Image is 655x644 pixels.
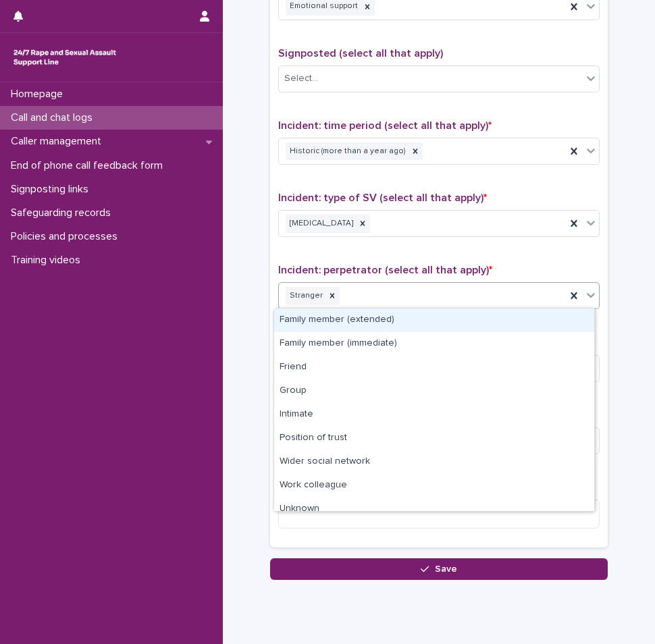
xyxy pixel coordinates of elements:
[5,254,91,267] p: Training videos
[5,111,103,124] p: Call and chat logs
[286,215,355,233] div: [MEDICAL_DATA]
[278,192,487,203] span: Incident: type of SV (select all that apply)
[274,450,594,474] div: Wider social network
[286,287,325,305] div: Stranger
[270,558,608,580] button: Save
[5,183,99,196] p: Signposting links
[435,564,457,574] span: Save
[286,142,408,161] div: Historic (more than a year ago)
[5,159,174,172] p: End of phone call feedback form
[274,332,594,356] div: Family member (immediate)
[278,120,492,131] span: Incident: time period (select all that apply)
[274,308,594,332] div: Family member (extended)
[274,403,594,427] div: Intimate
[274,498,594,521] div: Unknown
[5,207,122,219] p: Safeguarding records
[274,474,594,498] div: Work colleague
[284,72,318,86] div: Select...
[5,230,128,243] p: Policies and processes
[274,356,594,379] div: Friend
[274,379,594,403] div: Group
[5,135,112,148] p: Caller management
[278,48,443,59] span: Signposted (select all that apply)
[11,44,119,71] img: rhQMoQhaT3yELyF149Cw
[5,88,74,101] p: Homepage
[274,427,594,450] div: Position of trust
[278,265,492,275] span: Incident: perpetrator (select all that apply)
